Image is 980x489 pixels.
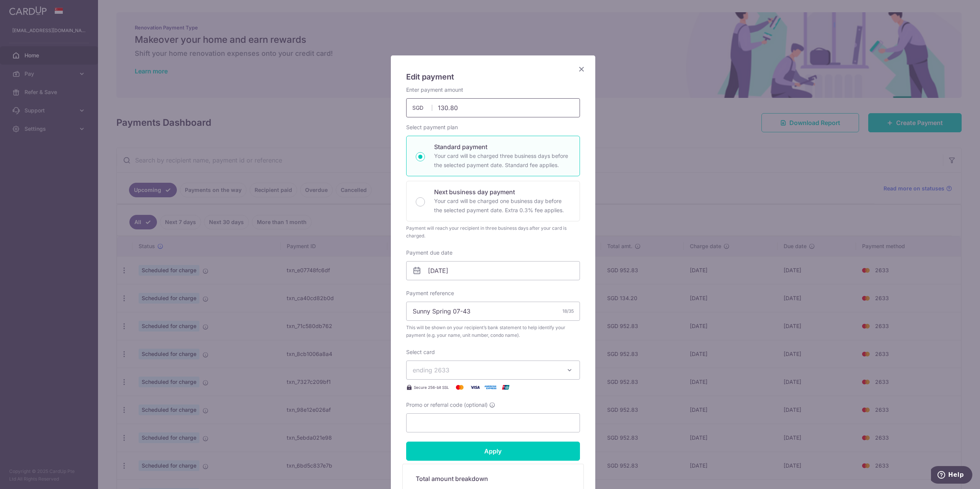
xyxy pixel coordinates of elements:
[406,401,488,409] span: Promo or referral code (optional)
[406,86,463,94] label: Enter payment amount
[412,104,432,112] span: SGD
[498,383,513,392] img: UnionPay
[452,383,467,392] img: Mastercard
[414,384,449,390] span: Secure 256-bit SSL
[434,187,570,197] p: Next business day payment
[406,361,580,380] button: ending 2633
[406,289,454,297] label: Payment reference
[434,142,570,151] p: Standard payment
[406,261,580,280] input: DD / MM / YYYY
[467,383,483,392] img: Visa
[406,71,580,83] h5: Edit payment
[483,383,498,392] img: American Express
[434,197,570,215] p: Your card will be charged one business day before the selected payment date. Extra 0.3% fee applies.
[434,151,570,170] p: Your card will be charged three business days before the selected payment date. Standard fee appl...
[413,366,449,374] span: ending 2633
[406,98,580,117] input: 0.00
[406,442,580,461] input: Apply
[406,249,452,257] label: Payment due date
[562,307,574,315] div: 18/35
[416,474,570,483] h5: Total amount breakdown
[406,348,435,356] label: Select card
[406,224,580,240] div: Payment will reach your recipient in three business days after your card is charged.
[577,65,586,74] button: Close
[406,123,458,131] label: Select payment plan
[406,324,580,339] span: This will be shown on your recipient’s bank statement to help identify your payment (e.g. your na...
[931,466,972,485] iframe: Opens a widget where you can find more information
